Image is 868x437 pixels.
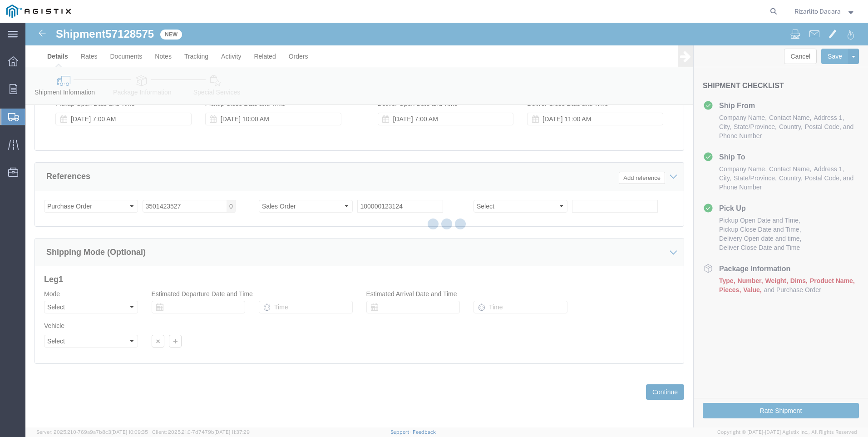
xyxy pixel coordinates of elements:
[36,429,148,435] span: Server: 2025.21.0-769a9a7b8c3
[6,5,71,18] img: logo
[794,6,841,16] span: Rizarlito Dacara
[214,429,250,435] span: [DATE] 11:37:29
[111,429,148,435] span: [DATE] 10:09:35
[390,429,413,435] a: Support
[152,429,250,435] span: Client: 2025.21.0-7d7479b
[794,6,856,17] button: Rizarlito Dacara
[413,429,436,435] a: Feedback
[717,428,857,436] span: Copyright © [DATE]-[DATE] Agistix Inc., All Rights Reserved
